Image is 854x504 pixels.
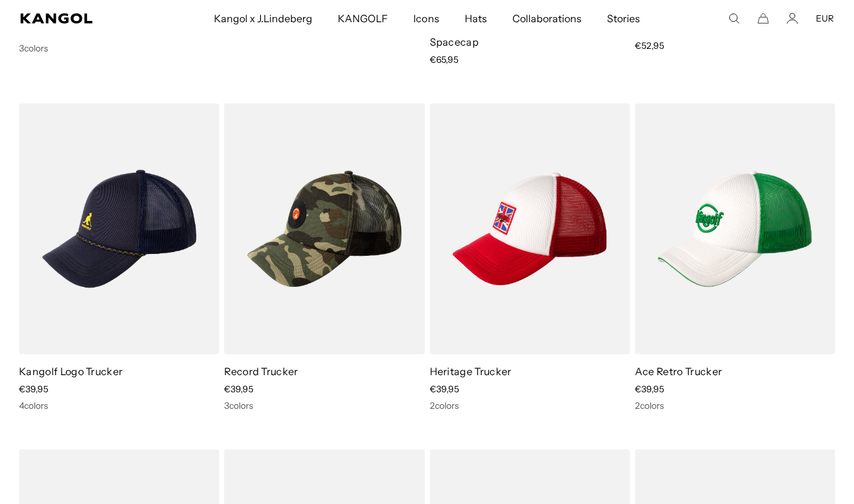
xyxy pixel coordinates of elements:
[728,13,740,24] summary: Search here
[635,383,664,395] span: €39,95
[224,365,298,378] a: Record Trucker
[430,383,459,395] span: €39,95
[19,365,123,378] a: Kangolf Logo Trucker
[20,13,141,23] a: Kangol
[430,103,630,355] img: Heritage Trucker
[635,365,722,378] a: Ace Retro Trucker
[19,43,219,54] div: 3 colors
[787,13,798,24] a: Account
[430,8,582,48] a: Kangol x [PERSON_NAME] [PERSON_NAME] Jacquard Adj Spacecap
[19,400,219,411] div: 4 colors
[19,103,219,355] img: Kangolf Logo Trucker
[430,54,458,65] span: €65,95
[430,365,512,378] a: Heritage Trucker
[635,400,835,411] div: 2 colors
[635,40,664,51] span: €52,95
[224,383,253,395] span: €39,95
[224,103,424,355] img: Record Trucker
[757,13,769,24] button: Cart
[430,400,630,411] div: 2 colors
[19,383,48,395] span: €39,95
[635,103,835,355] img: Ace Retro Trucker
[224,400,424,411] div: 3 colors
[816,13,834,24] button: EUR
